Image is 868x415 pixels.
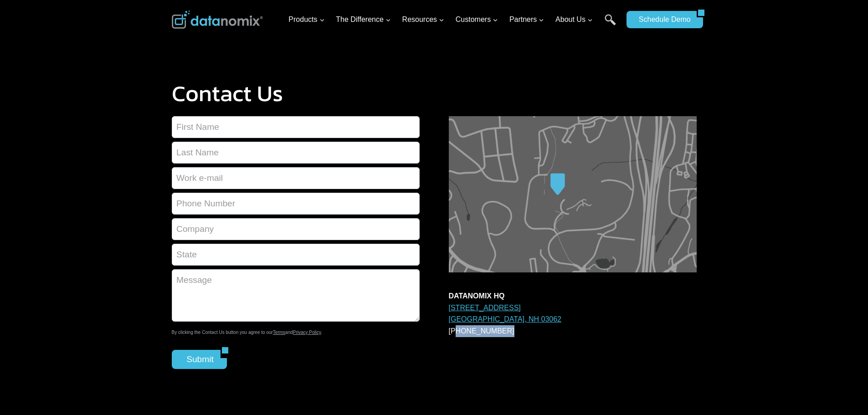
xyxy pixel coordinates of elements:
[293,330,321,335] a: Privacy Policy
[172,10,263,29] img: Datanomix
[285,5,622,35] nav: Primary Navigation
[449,292,505,300] strong: DATANOMIX HQ
[402,14,444,26] span: Resources
[172,116,420,369] form: Contact form
[172,218,420,240] input: Company
[509,14,544,26] span: Partners
[449,290,697,337] p: [PHONE_NUMBER]
[288,14,324,26] span: Products
[172,193,420,215] input: Phone Number
[456,14,498,26] span: Customers
[172,142,420,164] input: Last Name
[172,350,221,369] input: Submit
[336,14,391,26] span: The Difference
[627,11,697,28] a: Schedule Demo
[172,82,697,105] h1: Contact Us
[172,329,420,336] p: By clicking the Contact Us button you agree to our and .
[172,244,420,266] input: State
[273,330,285,335] a: Terms
[172,167,420,189] input: Work e-mail
[555,14,593,26] span: About Us
[172,116,420,138] input: First Name
[449,304,561,323] a: [STREET_ADDRESS][GEOGRAPHIC_DATA], NH 03062
[605,14,616,35] a: Search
